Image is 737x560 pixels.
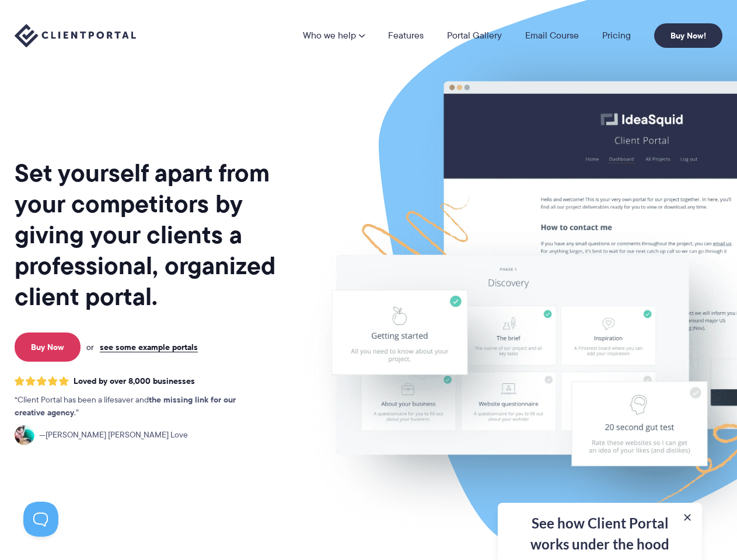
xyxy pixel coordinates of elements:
strong: the missing link for our creative agency [15,393,236,419]
a: Who we help [303,31,365,40]
ul: Who we help [204,60,722,317]
a: Buy Now! [654,23,722,48]
p: Client Portal has been a lifesaver and . [15,394,260,419]
span: Loved by over 8,000 businesses [74,376,195,386]
a: see some example portals [100,342,198,352]
a: Portal Gallery [447,31,502,40]
span: or [86,342,94,352]
h1: Set yourself apart from your competitors by giving your clients a professional, organized client ... [15,157,298,312]
a: Pricing [602,31,631,40]
iframe: Toggle Customer Support [23,502,58,537]
span: [PERSON_NAME] [PERSON_NAME] Love [39,429,188,442]
a: Buy Now [15,332,81,362]
a: Email Course [525,31,579,40]
a: Features [388,31,424,40]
